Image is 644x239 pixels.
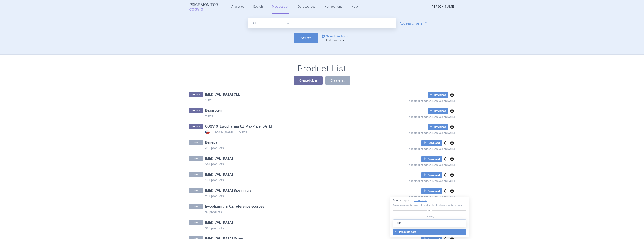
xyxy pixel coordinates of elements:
[205,226,375,230] p: 383 products
[393,215,466,218] p: Currency
[205,172,233,177] a: [MEDICAL_DATA]
[393,198,466,202] p: Choose export:
[375,210,455,215] p: Last product added/removed on
[205,108,222,114] h1: Bexaroten
[205,130,210,134] img: CZ
[205,98,375,102] p: 1 list
[447,131,455,135] strong: [DATE]
[400,22,427,25] a: Add search param?
[189,7,210,11] span: COGVIO
[205,204,264,210] h1: Ewopharma in CZ reference sources
[235,130,239,135] i: •
[428,124,448,130] button: Download
[205,92,240,98] h1: Avonex CEE
[294,33,318,43] button: Search
[375,162,455,167] p: Last product added/removed on
[189,108,203,113] p: FOLDER
[447,147,455,151] strong: [DATE]
[205,210,375,214] p: 34 products
[205,188,252,193] a: [MEDICAL_DATA] Biosimilars
[205,146,375,150] p: 413 products
[189,124,203,129] p: FOLDER
[189,220,203,225] p: LIST
[393,229,466,235] button: Products data
[205,220,233,226] h1: Fycompa
[205,204,264,209] a: Ewopharma in CZ reference sources
[205,114,375,118] p: 2 lists
[205,188,252,194] h1: Enoxaparin Biosimilars
[205,156,233,161] a: [MEDICAL_DATA]
[189,2,218,11] a: Price MonitorCOGVIO
[326,39,350,43] div: datasources
[421,172,442,178] button: Download
[375,130,455,135] p: Last product added/removed on
[421,156,442,162] button: Download
[189,92,203,97] p: FOLDER
[205,140,218,146] h1: Benepal
[189,140,203,145] p: LIST
[375,194,455,199] p: Last product added/removed on
[421,140,442,146] button: Download
[421,188,442,194] button: Download
[447,99,455,103] strong: [DATE]
[189,188,203,193] p: LIST
[189,204,203,209] p: LIST
[205,124,272,130] h1: COGVIO_Ewopharma CZ MaxPrice 6.10.2020
[297,64,347,74] h1: Product List
[428,108,448,114] button: Download
[326,39,329,42] strong: 91
[205,130,235,134] strong: [PERSON_NAME]
[294,76,323,85] button: Create folder
[189,172,203,177] p: LIST
[447,195,455,199] strong: [DATE]
[189,2,218,7] strong: Price Monitor
[375,146,455,151] p: Last product added/removed on
[447,115,455,119] strong: [DATE]
[205,162,375,166] p: 561 products
[205,130,375,135] p: 5 lists
[393,204,466,207] p: Currency conversion rates settings from list details are used in the export.
[205,156,233,162] h1: Briviact
[321,34,348,39] a: Search Settings
[205,194,375,198] p: 211 products
[428,92,448,98] button: Download
[375,226,455,231] p: Last product added/removed on
[375,114,455,119] p: Last product added/removed on
[447,179,455,183] strong: [DATE]
[205,92,240,97] a: [MEDICAL_DATA] CEE
[375,98,455,103] p: Last product added/removed on
[205,178,375,182] p: 121 products
[447,163,455,167] strong: [DATE]
[205,124,272,129] a: COGVIO_Ewopharma CZ MaxPrice [DATE]
[189,156,203,161] p: LIST
[205,172,233,178] h1: Enoxaparin
[205,108,222,113] a: Bexaroten
[375,178,455,183] p: Last product added/removed on
[414,198,427,202] a: export info
[427,208,432,213] span: or
[205,220,233,225] a: [MEDICAL_DATA]
[325,76,350,85] button: Create list
[205,140,218,145] a: Benepal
